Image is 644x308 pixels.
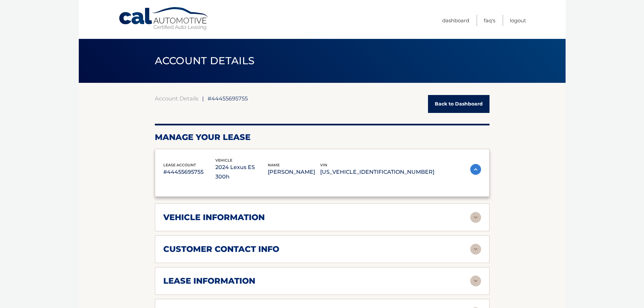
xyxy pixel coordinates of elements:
span: ACCOUNT DETAILS [155,54,255,67]
p: 2024 Lexus ES 300h [215,163,268,182]
img: accordion-rest.svg [470,212,481,223]
h2: Manage Your Lease [155,132,490,142]
p: [US_VEHICLE_IDENTIFICATION_NUMBER] [320,167,434,177]
a: Dashboard [442,15,469,26]
a: Account Details [155,95,198,102]
a: Logout [510,15,526,26]
span: #44455695755 [208,95,248,102]
span: | [202,95,204,102]
span: name [268,163,280,167]
span: vin [320,163,327,167]
h2: lease information [163,276,255,286]
span: lease account [163,163,196,167]
p: #44455695755 [163,167,216,177]
a: Back to Dashboard [428,95,490,113]
h2: customer contact info [163,244,279,254]
p: [PERSON_NAME] [268,167,320,177]
img: accordion-rest.svg [470,276,481,286]
span: vehicle [215,158,232,163]
h2: vehicle information [163,212,265,222]
img: accordion-rest.svg [470,244,481,255]
img: accordion-active.svg [470,164,481,175]
a: FAQ's [484,15,495,26]
a: Cal Automotive [118,7,210,31]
